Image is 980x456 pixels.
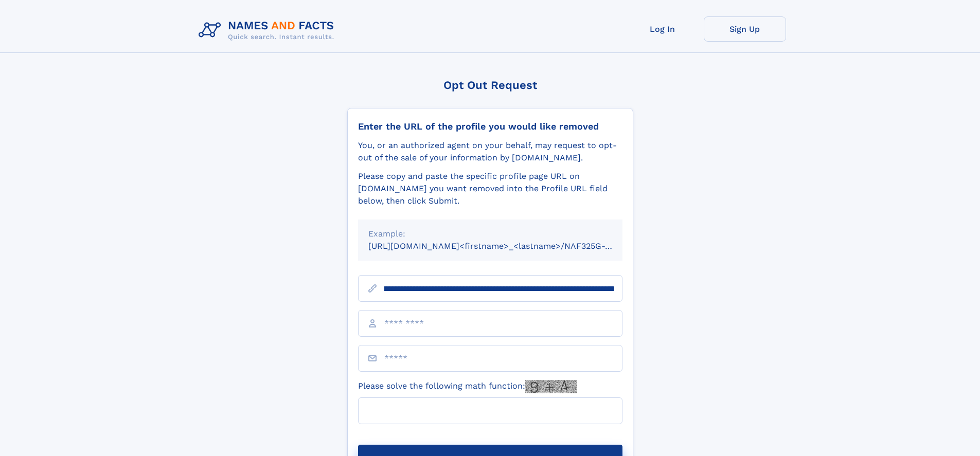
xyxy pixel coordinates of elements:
[194,16,343,44] img: Logo Names and Facts
[358,170,622,207] div: Please copy and paste the specific profile page URL on [DOMAIN_NAME] you want removed into the Pr...
[704,16,786,42] a: Sign Up
[621,16,704,42] a: Log In
[358,139,622,164] div: You, or an authorized agent on your behalf, may request to opt-out of the sale of your informatio...
[358,121,622,132] div: Enter the URL of the profile you would like removed
[368,228,612,240] div: Example:
[347,79,633,92] div: Opt Out Request
[358,380,577,393] label: Please solve the following math function:
[368,241,642,251] small: [URL][DOMAIN_NAME]<firstname>_<lastname>/NAF325G-xxxxxxxx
